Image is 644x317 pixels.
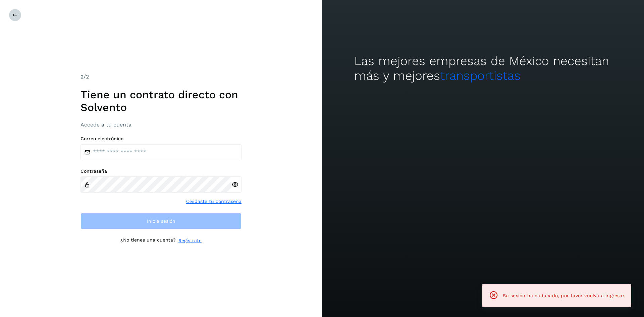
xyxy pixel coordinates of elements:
[440,68,521,83] span: transportistas
[80,73,84,80] span: 2
[178,237,202,244] a: Regístrate
[120,237,176,244] p: ¿No tienes una cuenta?
[80,73,241,81] div: /2
[80,136,241,142] label: Correo electrónico
[80,168,241,174] label: Contraseña
[147,219,175,223] span: Inicia sesión
[80,88,241,114] h1: Tiene un contrato directo con Solvento
[354,54,612,84] h2: Las mejores empresas de México necesitan más y mejores
[503,293,626,298] span: Su sesión ha caducado, por favor vuelva a ingresar.
[80,213,241,229] button: Inicia sesión
[80,121,241,128] h3: Accede a tu cuenta
[186,198,241,205] a: Olvidaste tu contraseña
